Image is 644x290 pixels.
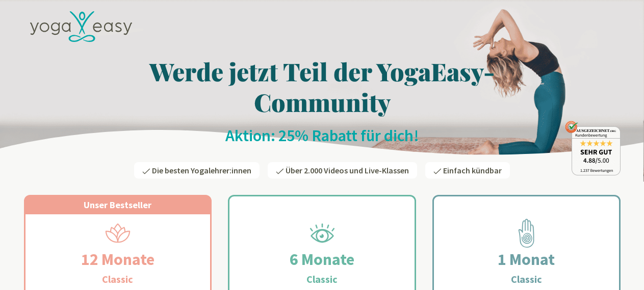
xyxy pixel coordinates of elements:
h1: Werde jetzt Teil der YogaEasy-Community [24,56,621,117]
span: Einfach kündbar [443,165,502,175]
h3: Classic [306,272,338,287]
h2: 6 Monate [265,247,379,272]
img: ausgezeichnet_badge.png [565,121,621,175]
span: Über 2.000 Videos und Live-Klassen [286,165,409,175]
h2: 1 Monat [473,247,579,272]
span: Unser Bestseller [84,199,151,211]
h2: Aktion: 25% Rabatt für dich! [24,125,621,146]
h3: Classic [102,272,133,287]
h2: 12 Monate [57,247,179,272]
h3: Classic [511,272,542,287]
span: Die besten Yogalehrer:innen [152,165,251,175]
